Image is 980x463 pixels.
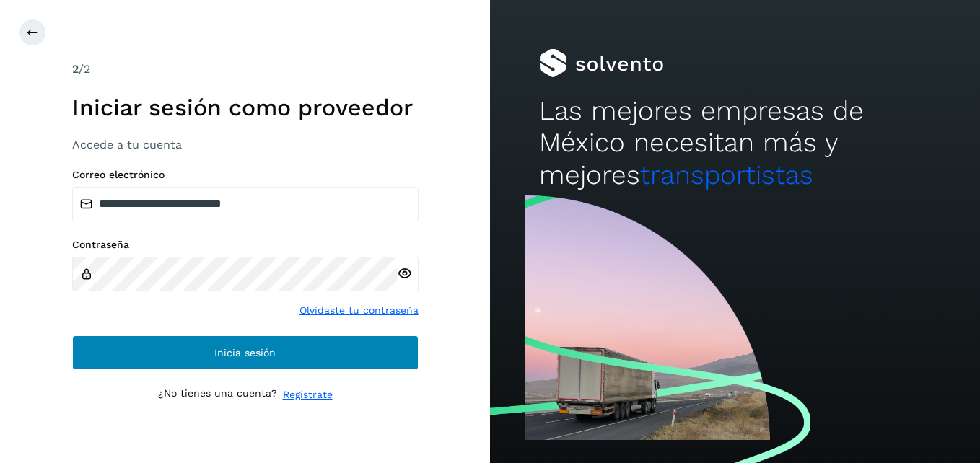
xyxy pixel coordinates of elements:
[539,95,931,191] h2: Las mejores empresas de México necesitan más y mejores
[299,303,419,318] a: Olvidaste tu contraseña
[158,387,277,402] p: ¿No tienes una cuenta?
[214,348,276,358] span: Inicia sesión
[72,169,419,181] label: Correo electrónico
[72,138,419,151] h3: Accede a tu cuenta
[283,387,333,402] a: Regístrate
[72,62,79,76] span: 2
[640,159,813,190] span: transportistas
[72,239,419,251] label: Contraseña
[72,61,419,78] div: /2
[72,335,419,370] button: Inicia sesión
[72,94,419,121] h1: Iniciar sesión como proveedor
